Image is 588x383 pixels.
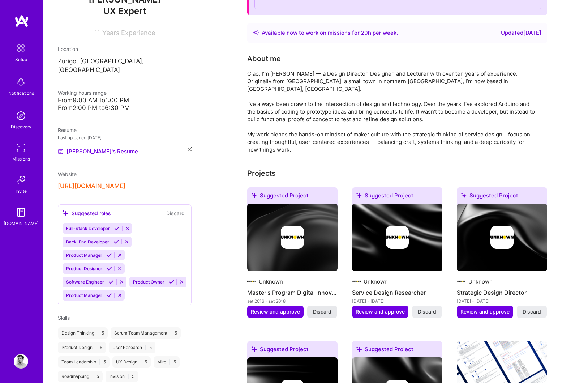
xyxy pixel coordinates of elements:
i: Accept [113,239,119,244]
span: Full-Stack Developer [66,226,110,231]
span: Product Designer [66,266,102,271]
img: cover [457,204,547,272]
i: icon SuggestedTeams [461,193,467,198]
img: discovery [14,108,28,123]
div: User Research 5 [109,342,155,353]
div: Last uploaded: [DATE] [58,134,192,141]
span: 20 [361,29,368,36]
i: icon SuggestedTeams [252,193,257,198]
i: Reject [117,293,123,298]
span: Discard [418,308,436,315]
button: Review and approve [352,306,408,318]
i: Accept [169,279,174,285]
a: User Avatar [12,354,30,369]
i: Accept [107,252,112,258]
h4: Master's Program Digital Innovator [247,288,338,297]
span: Review and approve [356,308,405,315]
div: Notifications [8,89,34,97]
div: Suggested Project [247,187,338,207]
div: Location [58,45,192,53]
i: Reject [125,226,130,231]
span: Review and approve [251,308,300,315]
span: | [169,359,171,365]
span: Discard [523,308,541,315]
span: Product Manager [66,293,102,298]
h4: Strategic Design Director [457,288,547,297]
div: Scrum Team Management 5 [111,327,181,339]
div: Missions [12,155,30,163]
div: [DOMAIN_NAME] [4,220,39,227]
i: icon SuggestedTeams [356,346,362,352]
span: Product Owner [133,279,164,285]
span: Years Experience [102,29,155,37]
p: Zurigo, [GEOGRAPHIC_DATA], [GEOGRAPHIC_DATA] [58,57,192,75]
div: Suggested roles [63,209,111,217]
div: Discovery [11,123,31,131]
span: Back-End Developer [66,239,109,244]
img: teamwork [14,141,28,155]
div: Product Design 5 [58,342,106,353]
button: Discard [307,306,337,318]
span: Website [58,171,77,177]
div: UX Design 5 [112,356,151,368]
div: [DATE] - [DATE] [457,297,547,305]
span: 11 [94,29,100,37]
img: cover [352,204,442,272]
span: | [95,345,97,350]
div: Roadmapping 5 [58,371,103,382]
span: | [145,345,146,350]
div: Unknown [468,278,493,285]
button: [URL][DOMAIN_NAME] [58,182,125,190]
div: From 2:00 PM to 6:30 PM [58,104,192,112]
span: | [92,374,94,379]
div: Suggested Project [247,341,338,360]
img: bell [14,75,28,89]
img: setup [13,41,29,56]
i: Reject [117,266,123,271]
div: Miro 5 [154,356,180,368]
img: Company logo [386,226,409,249]
span: UX Expert [103,6,146,16]
button: Review and approve [457,306,513,318]
i: icon Close [188,147,192,151]
div: From 9:00 AM to 1:00 PM [58,97,192,104]
div: Available now to work on missions for h per week . [262,29,398,37]
img: Company logo [352,277,361,286]
div: Suggested Project [352,187,442,207]
span: | [97,330,99,336]
div: Unknown [364,278,388,285]
div: Suggested Project [352,341,442,360]
img: Company logo [247,277,256,286]
i: Reject [119,279,124,285]
i: icon SuggestedTeams [63,210,69,216]
img: Company logo [490,226,514,249]
div: Invision 5 [106,371,138,382]
div: Projects [247,168,276,179]
i: icon SuggestedTeams [252,346,257,352]
i: Accept [107,266,112,271]
div: Suggested Project [457,187,547,207]
span: Discard [313,308,331,315]
img: guide book [14,205,28,220]
div: set 2016 - set 2018 [247,297,338,305]
i: icon SuggestedTeams [356,193,362,198]
i: Accept [114,226,120,231]
div: Team Leadership 5 [58,356,110,368]
img: cover [247,204,338,272]
span: Software Engineer [66,279,104,285]
button: Discard [517,306,547,318]
span: Skills [58,315,70,321]
div: Ciao, I’m [PERSON_NAME] — a Design Director, Designer, and Lecturer with over ten years of experi... [247,70,536,153]
span: | [99,359,100,365]
div: Design Thinking 5 [58,327,108,339]
div: Setup [15,56,27,63]
div: About me [247,53,281,64]
i: Reject [124,239,129,244]
a: [PERSON_NAME]'s Resume [58,147,138,156]
span: Product Manager [66,252,102,258]
div: Unknown [259,278,283,285]
span: Review and approve [460,308,510,315]
div: Updated [DATE] [501,29,541,37]
h4: Service Design Researcher [352,288,442,297]
img: logo [14,14,29,27]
